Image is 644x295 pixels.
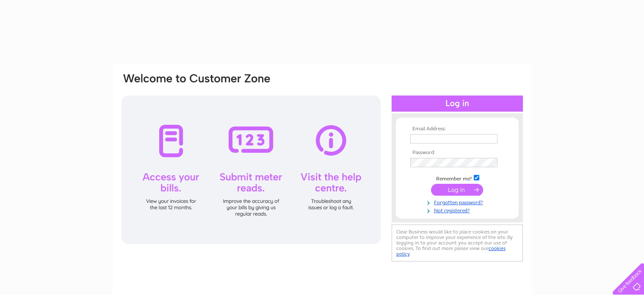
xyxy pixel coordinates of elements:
th: Email Address: [408,126,506,132]
input: Submit [431,184,483,196]
th: Password: [408,150,506,156]
div: Clear Business would like to place cookies on your computer to improve your experience of the sit... [392,225,523,261]
a: Forgotten password? [410,198,506,206]
a: cookies policy [396,245,506,257]
a: Not registered? [410,206,506,214]
td: Remember me? [408,174,506,182]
